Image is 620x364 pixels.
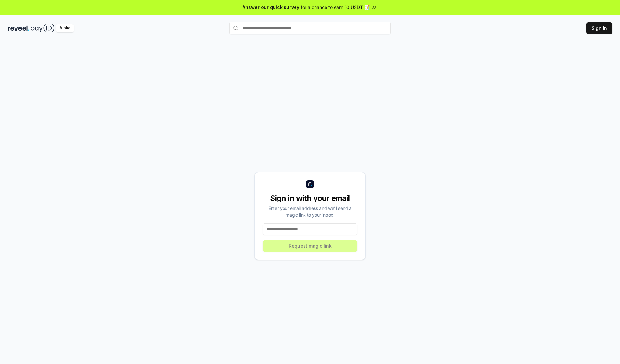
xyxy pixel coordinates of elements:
div: Alpha [56,24,74,32]
div: Sign in with your email [263,193,357,203]
div: Enter your email address and we’ll send a magic link to your inbox. [263,205,357,218]
button: Sign In [586,22,612,34]
img: pay_id [31,24,55,32]
img: logo_small [306,180,314,188]
img: reveel_dark [8,24,29,32]
span: Answer our quick survey [243,4,299,11]
span: for a chance to earn 10 USDT 📝 [301,4,370,11]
